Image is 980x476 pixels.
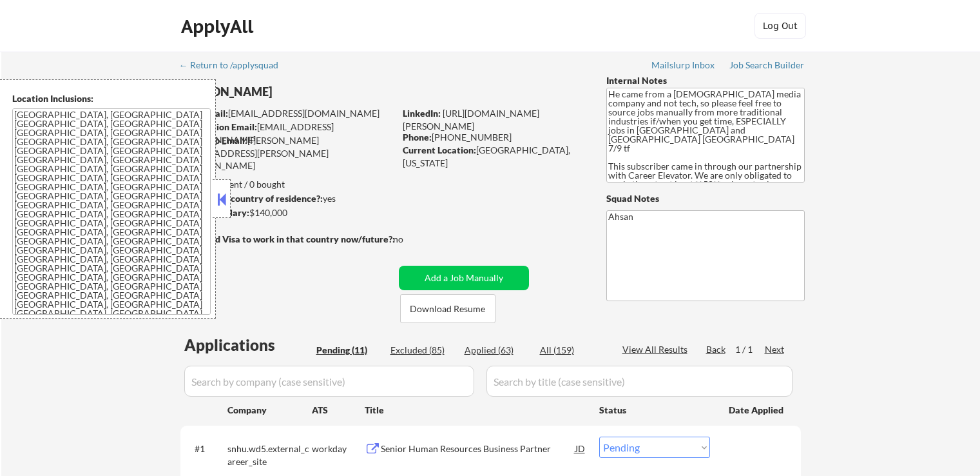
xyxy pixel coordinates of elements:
div: Pending (11) [316,344,381,357]
div: [PERSON_NAME][EMAIL_ADDRESS][PERSON_NAME][DOMAIN_NAME] [180,134,394,172]
div: Next [765,343,785,356]
div: ATS [312,404,365,417]
div: Status [599,398,710,421]
strong: Can work in country of residence?: [180,193,323,204]
div: Internal Notes [606,74,805,87]
a: [URL][DOMAIN_NAME][PERSON_NAME] [403,108,539,132]
div: [EMAIL_ADDRESS][DOMAIN_NAME] [181,107,394,120]
div: Applied (63) [465,344,529,357]
button: Add a Job Manually [399,266,529,290]
div: Squad Notes [606,192,805,205]
div: Excluded (85) [390,344,455,357]
a: Mailslurp Inbox [651,60,716,73]
div: $140,000 [180,206,394,219]
a: Job Search Builder [729,60,805,73]
div: Location Inclusions: [12,92,211,105]
div: View All Results [622,343,691,356]
div: workday [312,442,365,455]
div: Senior Human Resources Business Partner [381,442,575,455]
div: ← Return to /applysquad [179,61,291,70]
div: Mailslurp Inbox [651,61,716,70]
div: 1 / 1 [735,343,765,356]
input: Search by title (case sensitive) [486,366,793,397]
a: ← Return to /applysquad [179,60,291,73]
div: Title [365,404,587,417]
div: JD [574,437,587,460]
div: no [393,233,430,246]
div: [EMAIL_ADDRESS][DOMAIN_NAME] [181,121,394,146]
strong: LinkedIn: [403,108,441,119]
div: Company [227,404,312,417]
div: [GEOGRAPHIC_DATA], [US_STATE] [403,144,585,169]
div: Back [706,343,727,356]
strong: Will need Visa to work in that country now/future?: [180,233,395,244]
button: Log Out [754,13,806,39]
strong: Current Location: [403,144,476,155]
strong: Phone: [403,132,432,143]
div: #1 [195,442,217,455]
div: snhu.wd5.external_career_site [227,442,312,468]
input: Search by company (case sensitive) [184,366,474,397]
div: Date Applied [729,404,785,417]
div: Job Search Builder [729,61,805,70]
button: Download Resume [400,294,495,323]
div: Applications [184,337,312,353]
div: 63 sent / 0 bought [180,178,394,191]
div: ApplyAll [181,15,257,37]
div: [PERSON_NAME] [180,84,445,100]
div: [PHONE_NUMBER] [403,131,585,144]
div: yes [180,192,390,205]
div: All (159) [540,344,604,357]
